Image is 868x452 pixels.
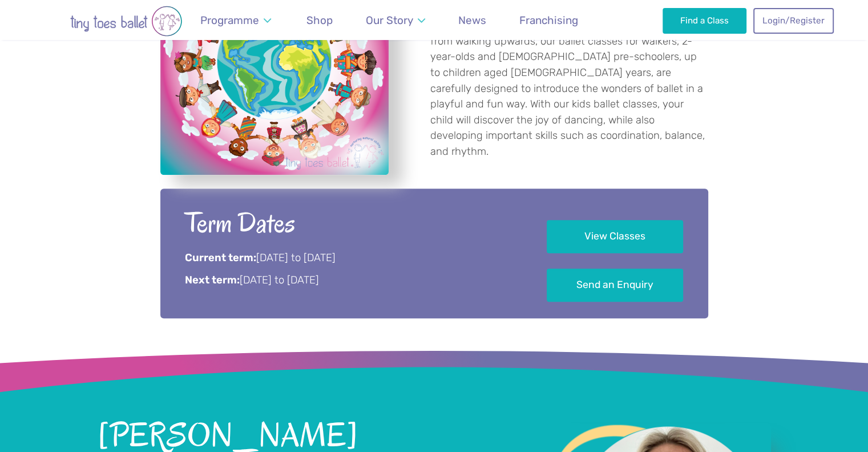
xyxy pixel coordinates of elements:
span: Programme [200,14,259,27]
p: Offering award-winning children's ballet dance classes from walking upwards, our ballet classes f... [430,18,708,159]
a: Find a Class [663,8,746,33]
strong: Current term: [185,251,256,264]
span: Shop [306,14,333,27]
a: Send an Enquiry [547,269,683,302]
a: Franchising [514,7,584,34]
p: [DATE] to [DATE] [185,251,515,266]
a: Login/Register [753,8,833,33]
p: [DATE] to [DATE] [185,273,515,288]
strong: Next term: [185,274,240,286]
a: Programme [195,7,277,34]
span: Our Story [366,14,413,27]
a: Our Story [360,7,430,34]
h2: Term Dates [185,205,515,241]
a: Shop [301,7,338,34]
span: Franchising [519,14,578,27]
a: View Classes [547,220,683,254]
a: News [453,7,492,34]
img: tiny toes ballet [35,6,217,37]
span: News [458,14,486,27]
